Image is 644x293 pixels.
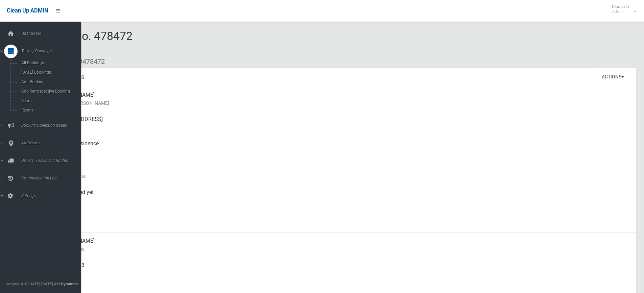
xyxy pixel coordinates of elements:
div: [PERSON_NAME] [54,233,630,257]
span: Settings [19,193,86,198]
small: Admin [612,9,629,14]
div: 0422379223 [54,257,630,282]
small: Collected At [54,196,630,204]
span: Copyright © [DATE]-[DATE] [5,282,53,286]
small: Mobile [54,269,630,277]
span: Communication Log [19,176,86,180]
li: #478472 [74,55,105,68]
small: Address [54,123,630,131]
div: [STREET_ADDRESS] [54,111,630,136]
small: Name of [PERSON_NAME] [54,99,630,107]
span: Drivers, Trucks and Routes [19,158,86,163]
small: Zone [54,221,630,229]
span: Booking No. 478472 [30,29,133,55]
span: Clean Up [609,4,636,14]
span: Add Booking [19,79,80,84]
strong: Jet Dynamics [54,282,78,286]
div: [DATE] [54,209,630,233]
span: All Bookings [19,60,80,65]
small: Contact Name [54,245,630,253]
button: Actions [597,71,629,83]
div: Front of Residence [54,136,630,160]
div: Not collected yet [54,184,630,209]
small: Collection Date [54,172,630,180]
span: Booking Collection Issues [19,123,86,128]
span: Add Retrospective Booking [19,89,80,94]
span: [DATE] Bookings [19,70,80,75]
span: Clean Up ADMIN [7,7,48,14]
span: Dashboard [19,31,86,36]
div: [PERSON_NAME] [54,87,630,111]
span: Report [19,108,80,113]
span: Search [19,98,80,103]
small: Pickup Point [54,148,630,156]
span: Addresses [19,141,86,145]
div: [DATE] [54,160,630,184]
span: Tasks / Bookings [19,49,86,53]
